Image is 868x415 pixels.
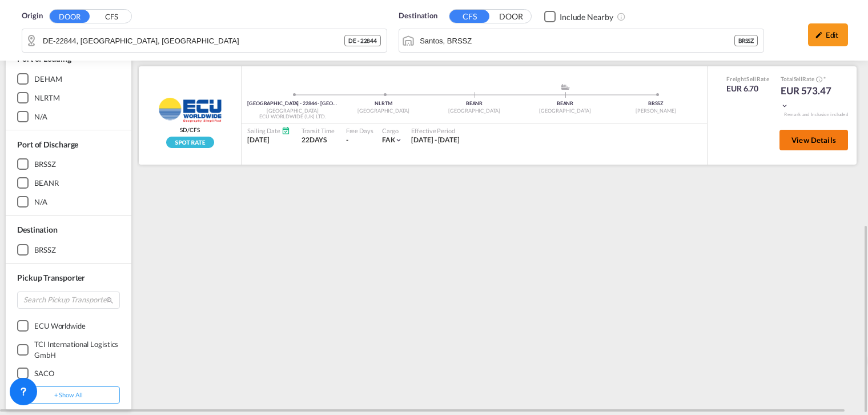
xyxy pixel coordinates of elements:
[617,12,626,21] md-icon: Unchecked: Ignores neighbouring ports when fetching rates.Checked : Includes neighbouring ports w...
[781,75,838,84] div: Total Rate
[781,102,789,110] md-icon: icon-chevron-down
[17,54,71,63] span: Port of Loading
[180,126,199,134] span: SD/CFS
[17,92,120,103] md-checkbox: NLRTM
[382,126,403,135] div: Cargo
[17,139,78,149] span: Port of Discharge
[34,368,54,378] div: SACO
[17,111,120,122] md-checkbox: N/A
[808,23,848,46] div: icon-pencilEdit
[429,100,520,107] div: BEANR
[411,126,460,135] div: Effective Period
[449,10,489,23] button: CFS
[822,75,826,82] span: Subject to Remarks
[43,32,344,49] input: Search by Door
[17,177,120,189] md-checkbox: BEANR
[247,107,338,115] div: [GEOGRAPHIC_DATA]
[17,339,120,360] md-checkbox: TCI International Logistics GmbH
[247,100,373,106] span: [GEOGRAPHIC_DATA] - 22844 - [GEOGRAPHIC_DATA]
[346,135,348,145] div: -
[247,113,338,121] div: ECU WORLDWIDE (UK) LTD.
[247,126,290,135] div: Sailing Date
[395,136,403,144] md-icon: icon-chevron-down
[338,100,429,107] div: NLRTM
[34,245,56,255] div: BRSSZ
[34,74,62,84] div: DEHAM
[34,339,120,360] div: TCI International Logistics GmbH
[520,107,610,115] div: [GEOGRAPHIC_DATA]
[34,178,59,188] div: BEANR
[794,75,803,82] span: Sell
[420,32,734,49] input: Search by Port
[544,10,613,22] md-checkbox: Checkbox No Ink
[34,93,60,103] div: NLRTM
[34,321,86,331] div: ECU Worldwide
[520,100,610,107] div: BEANR
[726,83,769,94] div: EUR 6.70
[775,111,857,118] div: Remark and Inclusion included
[247,135,290,145] div: [DATE]
[17,244,120,256] md-checkbox: BRSSZ
[346,126,373,135] div: Free Days
[791,135,836,145] span: View Details
[734,35,758,46] div: BRSSZ
[411,135,460,145] div: 29 Sep 2025 - 30 Sep 2025
[91,10,131,23] button: CFS
[153,97,227,123] img: ECU WORLDWIDE (UK) LTD.
[382,135,395,144] span: FAK
[106,296,114,305] md-icon: icon-magnify
[338,107,429,115] div: [GEOGRAPHIC_DATA]
[610,107,701,115] div: [PERSON_NAME]
[17,292,120,309] input: Search Pickup Transporter
[17,158,120,170] md-checkbox: BRSSZ
[34,111,47,122] div: N/A
[34,159,56,169] div: BRSSZ
[726,75,769,83] div: Freight Rate
[429,107,520,115] div: [GEOGRAPHIC_DATA]
[779,130,848,150] button: View Details
[166,137,214,148] img: Spot_rate_v2.png
[282,126,290,135] md-icon: Schedules Available
[17,386,120,404] button: + show all
[17,368,120,379] md-checkbox: SACO
[610,100,701,107] div: BRSSZ
[411,135,460,144] span: [DATE] - [DATE]
[558,84,572,90] md-icon: assets/icons/custom/ship-fill.svg
[348,37,377,45] span: DE - 22844
[50,10,90,23] button: DOOR
[814,75,822,84] button: Spot Rates are dynamic & can fluctuate with time
[17,73,120,85] md-checkbox: DEHAM
[815,31,823,39] md-icon: icon-pencil
[746,75,756,82] span: Sell
[166,137,214,148] div: Rollable available
[302,126,335,135] div: Transit Time
[22,29,387,52] md-input-container: DE-22844, Norderstedt, Schleswig-Holstein
[22,10,42,22] span: Origin
[17,320,120,332] md-checkbox: ECU Worldwide
[302,135,335,145] div: 22DAYS
[17,273,85,282] span: Pickup Transporter
[17,196,120,207] md-checkbox: N/A
[399,10,437,22] span: Destination
[399,29,763,52] md-input-container: Santos, BRSSZ
[17,225,58,234] span: Destination
[491,10,531,23] button: DOOR
[34,197,47,207] div: N/A
[560,11,613,23] div: Include Nearby
[781,84,838,111] div: EUR 573.47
